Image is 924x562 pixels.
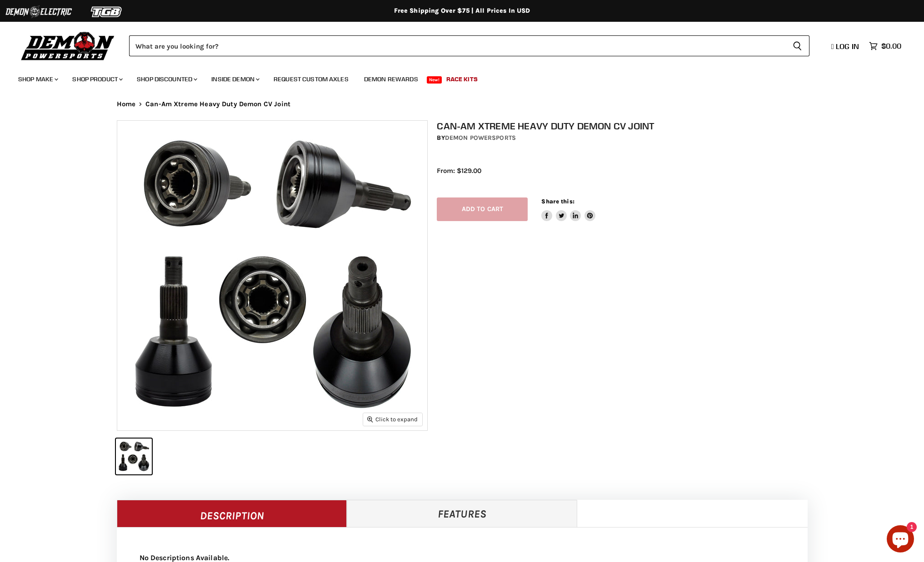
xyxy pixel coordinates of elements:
a: Features [347,500,577,527]
aside: Share this: [541,197,595,222]
a: $0.00 [864,39,906,53]
span: Log in [836,42,859,51]
button: Click to expand [363,413,422,425]
ul: Main menu [11,66,899,89]
input: Search [129,35,785,56]
a: Request Custom Axles [267,70,355,89]
a: Description [117,500,347,527]
span: Click to expand [367,416,418,423]
span: New! [427,76,442,84]
a: Shop Make [11,70,64,89]
div: by [437,133,817,143]
a: Log in [827,42,864,50]
a: Race Kits [440,70,484,89]
a: Demon Rewards [357,70,425,89]
img: TGB Logo 2 [73,3,141,20]
nav: Breadcrumbs [99,100,826,108]
span: Can-Am Xtreme Heavy Duty Demon CV Joint [145,100,290,108]
a: Home [117,100,136,108]
img: Demon Electric Logo 2 [5,3,73,20]
h1: Can-Am Xtreme Heavy Duty Demon CV Joint [437,120,817,132]
span: Share this: [541,198,574,205]
span: $0.00 [881,42,901,50]
a: Inside Demon [205,70,265,89]
button: Search [785,35,809,56]
img: IMAGE [117,121,427,430]
div: Free Shipping Over $75 | All Prices In USD [99,7,826,15]
a: Demon Powersports [445,134,516,142]
form: Product [129,35,809,56]
a: Shop Product [65,70,128,89]
button: IMAGE thumbnail [116,439,152,474]
a: Shop Discounted [130,70,203,89]
img: Demon Powersports [18,30,118,62]
span: From: $129.00 [437,167,481,175]
inbox-online-store-chat: Shopify online store chat [884,525,917,555]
